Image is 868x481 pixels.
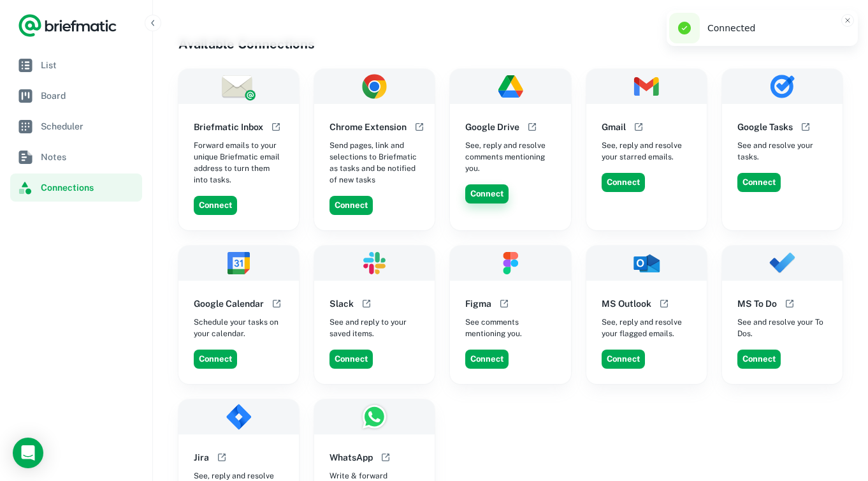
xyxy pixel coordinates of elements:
a: Logo [18,13,117,38]
img: Google Calendar [178,246,299,281]
button: Open help documentation [269,296,284,311]
h6: Slack [329,297,354,311]
a: List [10,51,142,79]
h6: Google Tasks [737,120,793,134]
span: See and resolve your To Dos. [737,316,827,339]
span: See, reply and resolve your starred emails. [602,140,691,163]
button: Open help documentation [496,296,512,311]
button: Open help documentation [214,450,229,465]
button: Connect [737,173,781,192]
img: Gmail [586,69,707,104]
h6: Gmail [602,120,626,134]
div: Load Chat [13,438,43,468]
img: Chrome Extension [314,69,435,104]
img: Google Tasks [722,69,843,104]
span: Notes [41,150,137,164]
span: Scheduler [41,119,137,133]
button: Open help documentation [798,119,813,135]
button: Connect [329,350,373,369]
h6: Briefmatic Inbox [194,120,263,134]
button: Connect [465,350,509,369]
span: Send pages, link and selections to Briefmatic as tasks and be notified of new tasks [329,140,419,186]
button: Open help documentation [782,296,797,311]
button: Open help documentation [631,119,646,135]
button: Connect [194,350,237,369]
img: MS To Do [722,246,843,281]
h6: MS To Do [737,297,777,311]
a: Scheduler [10,112,142,140]
button: Open help documentation [359,296,374,311]
h6: MS Outlook [602,297,651,311]
button: Connect [602,350,645,369]
div: Connected [707,22,832,35]
button: Open help documentation [524,119,540,135]
img: MS Outlook [586,246,707,281]
img: Figma [450,246,570,281]
img: Slack [314,246,435,281]
button: Connect [737,350,781,369]
button: Connect [465,184,509,204]
h6: WhatsApp [329,450,373,464]
h6: Chrome Extension [329,120,407,134]
h6: Figma [465,297,491,311]
img: Briefmatic Inbox [178,69,299,104]
span: Forward emails to your unique Briefmatic email address to turn them into tasks. [194,140,284,186]
span: See comments mentioning you. [465,316,555,339]
img: WhatsApp [314,399,435,434]
img: Google Drive [450,69,570,104]
button: Open help documentation [268,119,284,135]
button: Connect [602,173,645,192]
button: Open help documentation [412,119,427,135]
span: Schedule your tasks on your calendar. [194,316,284,339]
a: Notes [10,143,142,171]
img: Jira [178,399,299,434]
a: Board [10,82,142,110]
span: See and resolve your tasks. [737,140,827,163]
a: Connections [10,174,142,202]
span: See, reply and resolve your flagged emails. [602,316,691,339]
button: Connect [194,196,237,215]
span: Connections [41,181,137,195]
button: Open help documentation [378,450,393,465]
span: See, reply and resolve comments mentioning you. [465,140,555,174]
span: Board [41,89,137,103]
span: See and reply to your saved items. [329,316,419,339]
button: Connect [329,196,373,215]
button: Close toast [841,14,854,27]
h6: Google Calendar [194,297,264,311]
h6: Jira [194,450,209,464]
h6: Google Drive [465,120,519,134]
span: List [41,58,137,72]
button: Open help documentation [656,296,672,311]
